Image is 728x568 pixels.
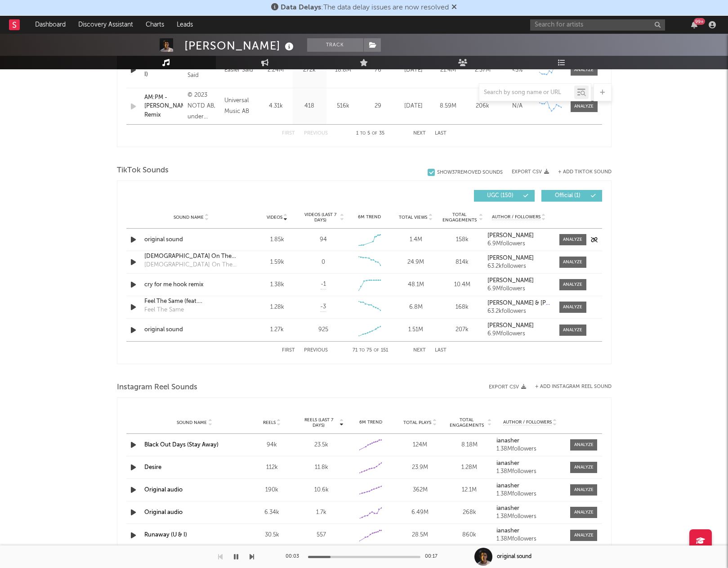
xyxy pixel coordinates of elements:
[496,528,519,534] strong: ianasher
[117,382,197,393] span: Instagram Reel Sounds
[329,66,358,75] div: 18.8M
[318,325,328,334] div: 925
[413,348,426,353] button: Next
[492,214,540,220] span: Author / Followers
[256,235,298,244] div: 1.85k
[447,417,487,428] span: Total Engagements
[224,95,257,117] div: Universal Music AB
[691,21,697,28] button: 99+
[261,102,290,111] div: 4.31k
[144,325,238,334] a: original sound
[286,551,304,562] div: 00:03
[144,61,183,79] a: Runaway (U & I)
[170,16,199,34] a: Leads
[526,384,612,389] div: + Add Instagram Reel Sound
[441,280,483,289] div: 10.4M
[256,303,298,312] div: 1.28k
[144,442,219,448] a: Black Out Days (Stay Away)
[144,280,238,289] a: cry for me hook remix
[496,483,564,489] a: ianasher
[282,348,295,353] button: First
[282,131,295,136] button: First
[496,483,519,489] strong: ianasher
[302,212,339,223] span: Videos (last 7 days)
[144,252,238,261] div: [DEMOGRAPHIC_DATA] On The Weekend
[487,300,550,307] a: [PERSON_NAME] & [PERSON_NAME]
[398,66,429,75] div: [DATE]
[530,19,665,31] input: Search for artists
[468,66,498,75] div: 2.37M
[261,66,290,75] div: 2.24M
[144,297,238,306] div: Feel The Same (feat. [PERSON_NAME])
[374,348,379,352] span: of
[496,514,564,520] div: 1.38M followers
[487,308,550,315] div: 63.2k followers
[72,16,139,34] a: Discovery Assistant
[299,508,344,517] div: 1.7k
[144,509,183,515] a: Original audio
[256,258,298,267] div: 1.59k
[362,102,394,111] div: 29
[549,170,612,175] button: + Add TikTok Sound
[487,255,534,261] strong: [PERSON_NAME]
[360,131,366,135] span: to
[395,280,437,289] div: 48.1M
[299,463,344,472] div: 11.8k
[299,441,344,450] div: 23.5k
[299,531,344,540] div: 557
[487,323,534,329] strong: [PERSON_NAME]
[397,531,442,540] div: 28.5M
[425,551,443,562] div: 00:17
[263,420,276,425] span: Reels
[496,528,564,534] a: ianasher
[496,438,564,444] a: ianasher
[281,4,449,11] span: : The data delay issues are now resolved
[441,235,483,244] div: 158k
[447,441,492,450] div: 8.18M
[144,235,238,244] a: original sound
[359,348,365,352] span: to
[447,463,492,472] div: 1.28M
[250,531,295,540] div: 30.5k
[496,469,564,475] div: 1.38M followers
[547,193,589,198] span: Official ( 1 )
[399,215,427,220] span: Total Views
[496,460,564,467] a: ianasher
[304,348,328,353] button: Previous
[184,38,296,53] div: [PERSON_NAME]
[558,170,612,175] button: + Add TikTok Sound
[487,278,534,284] strong: [PERSON_NAME]
[468,102,498,111] div: 206k
[441,258,483,267] div: 814k
[299,417,339,428] span: Reels (last 7 days)
[487,241,550,247] div: 6.9M followers
[304,131,328,136] button: Previous
[281,4,321,11] span: Data Delays
[694,18,705,25] div: 99 +
[487,323,550,329] a: [PERSON_NAME]
[535,384,612,389] button: + Add Instagram Reel Sound
[372,131,377,135] span: of
[479,89,574,96] input: Search by song name or URL
[397,463,442,472] div: 23.9M
[497,553,531,561] div: original sound
[250,486,295,495] div: 190k
[395,235,437,244] div: 1.4M
[447,508,492,517] div: 268k
[487,263,550,270] div: 63.2k followers
[541,190,602,202] button: Official(1)
[29,16,72,34] a: Dashboard
[144,93,183,120] a: AM:PM - [PERSON_NAME] Remix
[441,325,483,334] div: 207k
[502,66,532,75] div: <5%
[256,325,298,334] div: 1.27k
[307,38,363,52] button: Track
[502,102,532,111] div: N/A
[489,384,526,390] button: Export CSV
[395,258,437,267] div: 24.9M
[487,300,587,306] strong: [PERSON_NAME] & [PERSON_NAME]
